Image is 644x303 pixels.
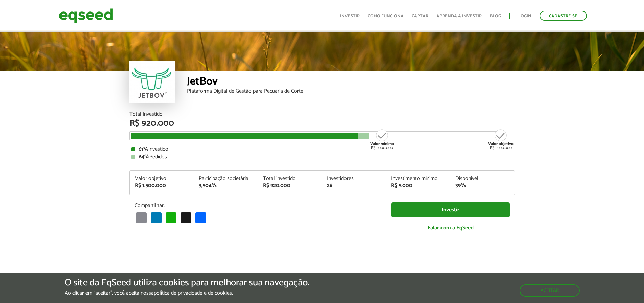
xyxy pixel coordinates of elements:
[199,183,253,188] div: 3,504%
[135,212,148,223] a: Email
[436,14,482,18] a: Aprenda a investir
[199,176,253,181] div: Participação societária
[327,183,381,188] div: 28
[391,221,510,235] a: Falar com a EqSeed
[455,183,509,188] div: 39%
[129,112,515,117] div: Total Investido
[194,212,208,223] a: Share
[179,212,193,223] a: X
[131,154,513,160] div: Pedidos
[520,284,580,297] button: Aceitar
[368,14,404,18] a: Como funciona
[490,14,501,18] a: Blog
[327,176,381,181] div: Investidores
[412,14,428,18] a: Captar
[131,147,513,152] div: Investido
[369,129,395,150] div: R$ 1.000.000
[149,212,163,223] a: LinkedIn
[540,11,587,21] a: Cadastre-se
[139,152,149,161] strong: 64%
[135,202,381,209] p: Compartilhar:
[263,176,317,181] div: Total investido
[129,119,515,128] div: R$ 920.000
[488,129,514,150] div: R$ 1.500.000
[65,278,309,288] h5: O site da EqSeed utiliza cookies para melhorar sua navegação.
[518,14,531,18] a: Login
[370,141,394,147] strong: Valor mínimo
[391,202,510,217] a: Investir
[135,176,189,181] div: Valor objetivo
[391,183,445,188] div: R$ 5.000
[263,183,317,188] div: R$ 920.000
[391,176,445,181] div: Investimento mínimo
[135,183,189,188] div: R$ 1.500.000
[488,141,514,147] strong: Valor objetivo
[187,76,515,89] div: JetBov
[154,290,232,296] a: política de privacidade e de cookies
[59,7,113,25] img: EqSeed
[65,290,309,296] p: Ao clicar em "aceitar", você aceita nossa .
[187,89,515,94] div: Plataforma Digital de Gestão para Pecuária de Corte
[455,176,509,181] div: Disponível
[139,145,148,154] strong: 61%
[340,14,360,18] a: Investir
[164,212,178,223] a: WhatsApp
